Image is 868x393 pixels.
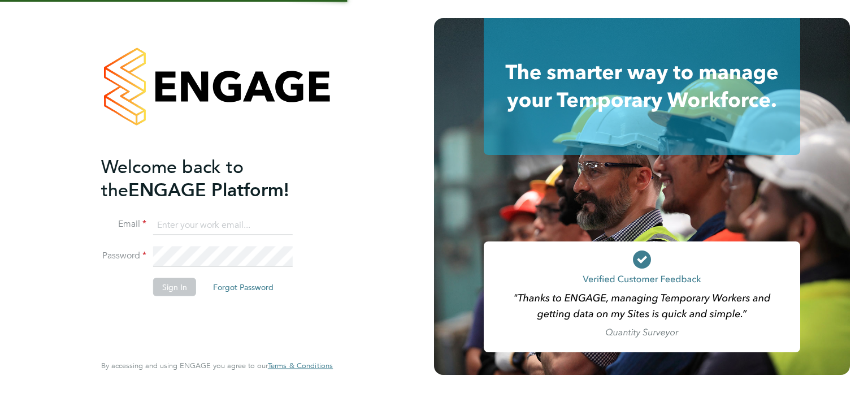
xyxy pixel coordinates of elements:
[204,278,283,296] button: Forgot Password
[101,361,333,370] span: By accessing and using ENGAGE you agree to our
[101,218,146,230] label: Email
[153,278,196,296] button: Sign In
[268,361,333,370] span: Terms & Conditions
[101,250,146,262] label: Password
[101,155,322,201] h2: ENGAGE Platform!
[101,156,244,201] span: Welcome back to the
[268,361,333,370] a: Terms & Conditions
[153,215,293,235] input: Enter your work email...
